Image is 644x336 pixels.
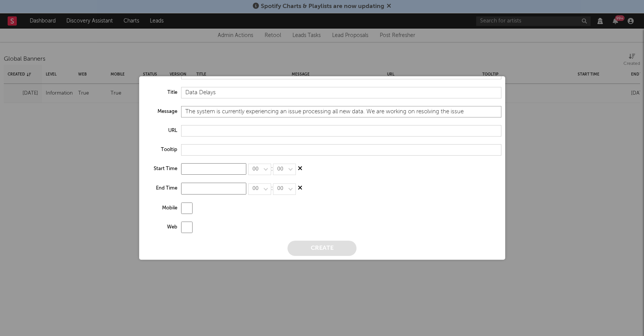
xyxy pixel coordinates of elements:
button: Create [287,241,357,256]
label: Status [143,68,181,87]
div: : [181,183,501,202]
label: Title [143,87,181,106]
label: Mobile [143,203,181,222]
label: End Time [143,183,181,202]
label: Message [143,106,181,125]
label: URL [143,125,181,144]
label: Tooltip [143,144,181,163]
label: Web [143,222,181,241]
label: Start Time [143,163,181,183]
div: : [181,163,501,183]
